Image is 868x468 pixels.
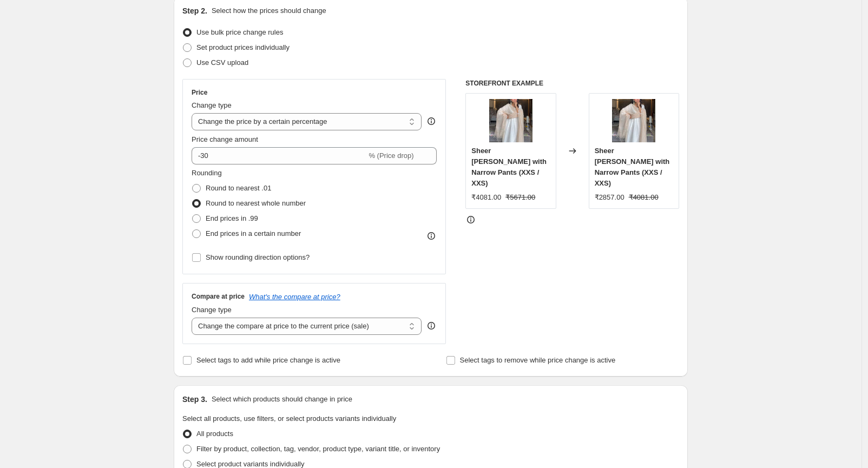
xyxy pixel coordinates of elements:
span: Change type [192,101,232,109]
span: Select tags to remove while price change is active [460,356,616,364]
span: Use CSV upload [196,58,248,67]
span: Round to nearest .01 [206,184,271,192]
span: End prices in a certain number [206,229,301,238]
span: Rounding [192,169,222,177]
span: Select product variants individually [196,460,304,468]
h3: Compare at price [192,292,245,301]
span: Price change amount [192,135,258,143]
img: Artboard6_6x-100_80x.jpg [612,99,655,142]
span: Select tags to add while price change is active [196,356,340,364]
p: Select which products should change in price [212,394,352,405]
h6: STOREFRONT EXAMPLE [465,79,679,88]
h2: Step 3. [182,394,207,405]
img: Artboard6_6x-100_80x.jpg [489,99,532,142]
span: % (Price drop) [369,151,413,160]
span: Change type [192,306,232,314]
span: ₹2857.00 [595,193,624,201]
h3: Price [192,88,207,97]
input: -15 [192,147,366,164]
button: What's the compare at price? [249,293,340,301]
span: Use bulk price change rules [196,28,283,36]
h2: Step 2. [182,5,207,16]
span: Set product prices individually [196,43,290,51]
span: ₹5671.00 [505,193,535,201]
div: help [426,116,437,127]
span: Filter by product, collection, tag, vendor, product type, variant title, or inventory [196,445,440,453]
span: Sheer [PERSON_NAME] with Narrow Pants (XXS / XXS) [471,147,547,187]
span: Select all products, use filters, or select products variants individually [182,414,396,423]
span: Round to nearest whole number [206,199,306,207]
p: Select how the prices should change [212,5,326,16]
div: help [426,320,437,331]
span: End prices in .99 [206,214,258,222]
span: Sheer [PERSON_NAME] with Narrow Pants (XXS / XXS) [595,147,670,187]
span: ₹4081.00 [629,193,659,201]
span: ₹4081.00 [471,193,501,201]
span: All products [196,430,233,438]
span: Show rounding direction options? [206,253,310,261]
